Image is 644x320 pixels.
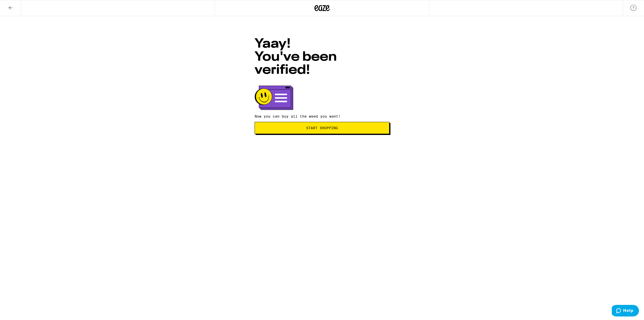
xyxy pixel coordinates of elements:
p: Now you can buy all the weed you want! [255,114,389,118]
h1: Yaay! You've been verified! [255,38,389,77]
button: Start Shopping [255,122,389,134]
iframe: Opens a widget where you can find more information [612,305,639,317]
span: Start Shopping [306,126,338,130]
